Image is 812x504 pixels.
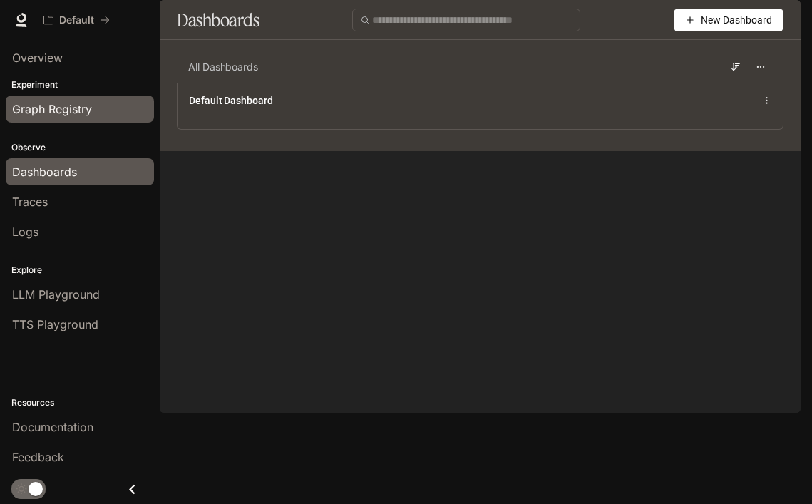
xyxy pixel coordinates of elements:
button: New Dashboard [674,9,783,31]
button: All workspaces [37,6,116,34]
h1: Dashboards [177,6,259,34]
p: Default [59,14,94,26]
span: All Dashboards [188,60,258,74]
a: Default Dashboard [189,93,273,108]
span: New Dashboard [701,12,772,28]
